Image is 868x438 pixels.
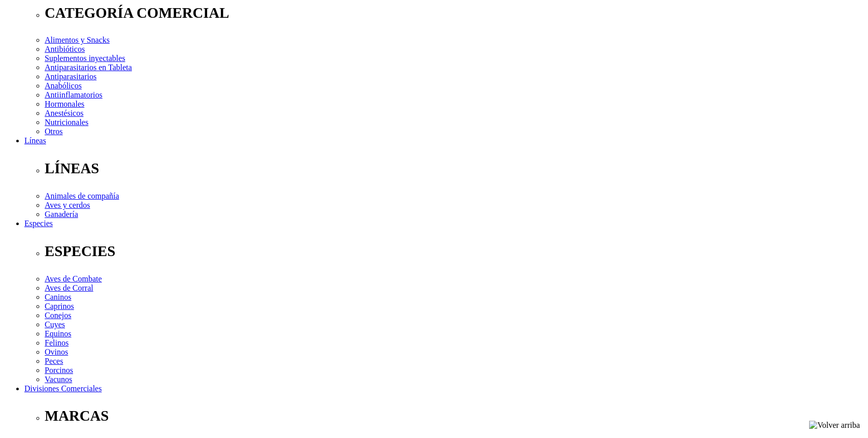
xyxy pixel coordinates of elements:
a: Aves y cerdos [45,201,90,209]
iframe: Brevo live chat [5,328,175,433]
a: Anabólicos [45,81,82,90]
a: Ganadería [45,210,78,218]
a: Caninos [45,293,71,301]
a: Antibióticos [45,45,85,53]
a: Otros [45,127,63,136]
a: Animales de compañía [45,192,119,200]
p: ESPECIES [45,243,864,260]
a: Cuyes [45,320,65,329]
p: LÍNEAS [45,160,864,177]
p: MARCAS [45,408,864,424]
a: Especies [24,219,53,228]
a: Nutricionales [45,118,88,127]
img: Volver arriba [809,421,860,430]
p: CATEGORÍA COMERCIAL [45,5,864,21]
a: Anestésicos [45,109,83,117]
a: Caprinos [45,302,74,310]
a: Antiparasitarios en Tableta [45,63,132,72]
a: Líneas [24,136,46,145]
a: Aves de Corral [45,284,93,292]
a: Suplementos inyectables [45,54,125,62]
a: Alimentos y Snacks [45,36,110,44]
a: Conejos [45,311,71,320]
a: Antiinflamatorios [45,90,103,99]
a: Hormonales [45,100,84,108]
a: Antiparasitarios [45,72,96,81]
a: Aves de Combate [45,274,102,283]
